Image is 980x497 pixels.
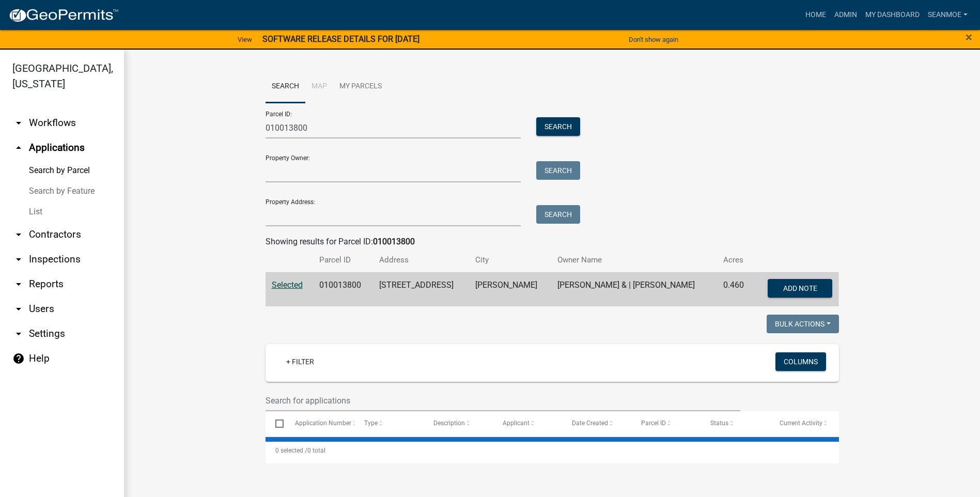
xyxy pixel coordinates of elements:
[272,280,303,290] a: Selected
[562,411,631,436] datatable-header-cell: Date Created
[266,411,285,436] datatable-header-cell: Select
[266,236,839,248] div: Showing results for Parcel ID:
[710,420,728,427] span: Status
[295,420,351,427] span: Application Number
[641,420,666,427] span: Parcel ID
[373,272,469,306] td: [STREET_ADDRESS]
[536,117,580,136] button: Search
[966,31,972,43] button: Close
[717,248,754,272] th: Acres
[12,352,25,365] i: help
[424,411,493,436] datatable-header-cell: Description
[780,420,822,427] span: Current Activity
[503,420,530,427] span: Applicant
[12,253,25,266] i: arrow_drop_down
[775,352,826,371] button: Columns
[701,411,770,436] datatable-header-cell: Status
[266,438,839,463] div: 0 total
[12,117,25,129] i: arrow_drop_down
[631,411,701,436] datatable-header-cell: Parcel ID
[861,5,924,25] a: My Dashboard
[572,420,608,427] span: Date Created
[285,411,354,436] datatable-header-cell: Application Number
[278,352,322,371] a: + Filter
[966,30,972,44] span: ×
[783,284,817,292] span: Add Note
[12,328,25,340] i: arrow_drop_down
[493,411,562,436] datatable-header-cell: Applicant
[770,411,839,436] datatable-header-cell: Current Activity
[266,390,741,411] input: Search for applications
[12,228,25,241] i: arrow_drop_down
[12,142,25,154] i: arrow_drop_up
[801,5,830,25] a: Home
[768,279,832,298] button: Add Note
[262,34,419,44] strong: SOFTWARE RELEASE DETAILS FOR [DATE]
[12,303,25,315] i: arrow_drop_down
[717,272,754,306] td: 0.460
[12,278,25,290] i: arrow_drop_down
[551,272,717,306] td: [PERSON_NAME] & | [PERSON_NAME]
[433,420,465,427] span: Description
[767,315,839,333] button: Bulk Actions
[469,248,551,272] th: City
[373,248,469,272] th: Address
[373,237,415,246] strong: 010013800
[830,5,861,25] a: Admin
[313,272,373,306] td: 010013800
[924,5,972,25] a: SeanMoe
[536,205,580,224] button: Search
[266,70,305,103] a: Search
[234,31,256,48] a: View
[536,161,580,180] button: Search
[313,248,373,272] th: Parcel ID
[354,411,424,436] datatable-header-cell: Type
[364,420,378,427] span: Type
[333,70,388,103] a: My Parcels
[275,447,307,454] span: 0 selected /
[551,248,717,272] th: Owner Name
[625,31,682,48] button: Don't show again
[469,272,551,306] td: [PERSON_NAME]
